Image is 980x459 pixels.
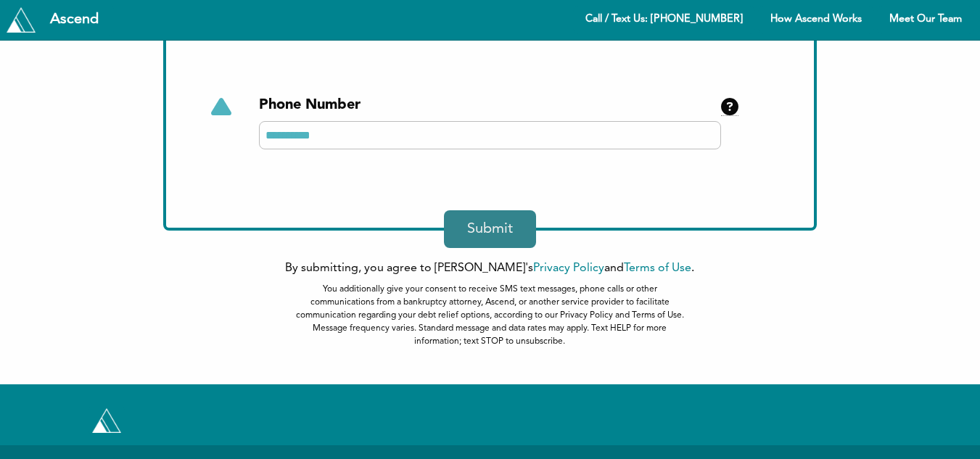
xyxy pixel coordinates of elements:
[294,283,685,348] div: You additionally give your consent to receive SMS text messages, phone calls or other communicati...
[758,6,874,34] a: How Ascend Works
[163,260,817,348] div: By submitting, you agree to [PERSON_NAME]'s and .
[259,95,721,115] div: Phone Number
[88,405,125,437] a: Tryascend.com
[444,210,536,248] button: Submit
[624,262,691,274] a: Terms of Use
[533,262,604,274] a: Privacy Policy
[573,6,755,34] a: Call / Text Us: [PHONE_NUMBER]
[3,4,114,36] a: Tryascend.com Ascend
[877,6,974,34] a: Meet Our Team
[38,12,110,27] div: Ascend
[92,408,121,433] img: Tryascend.com
[7,7,36,32] img: Tryascend.com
